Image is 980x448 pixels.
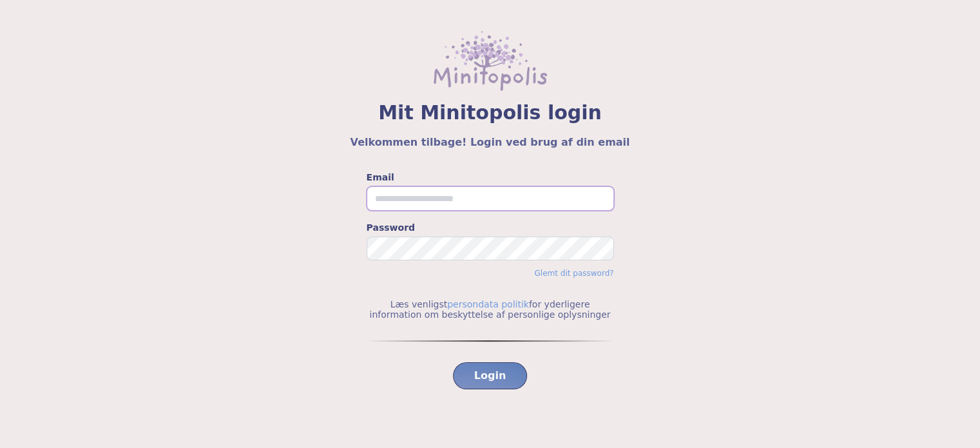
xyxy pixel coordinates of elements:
[367,171,614,184] label: Email
[31,135,949,150] h5: Velkommen tilbage! Login ved brug af din email
[367,299,614,320] p: Læs venligst for yderligere information om beskyttelse af personlige oplysninger
[534,269,613,278] a: Glemt dit password?
[453,362,528,389] button: Login
[367,221,614,234] label: Password
[474,368,506,384] span: Login
[31,101,949,124] span: Mit Minitopolis login
[447,299,529,309] a: persondata politik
